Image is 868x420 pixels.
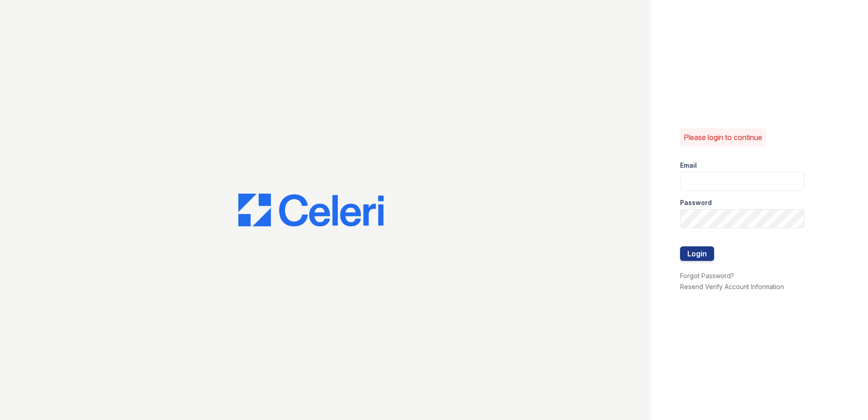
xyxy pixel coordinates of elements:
button: Login [680,246,714,261]
img: CE_Logo_Blue-a8612792a0a2168367f1c8372b55b34899dd931a85d93a1a3d3e32e68fde9ad4.png [238,194,384,226]
a: Forgot Password? [680,272,734,280]
a: Resend Verify Account Information [680,283,784,290]
p: Please login to continue [684,132,762,143]
label: Password [680,198,712,207]
label: Email [680,161,697,170]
